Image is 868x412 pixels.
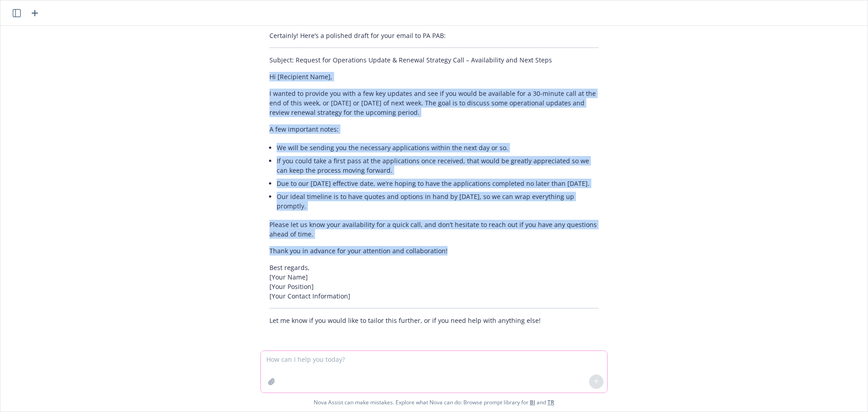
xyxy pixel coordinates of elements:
[277,190,599,213] li: Our ideal timeline is to have quotes and options in hand by [DATE], so we can wrap everything up ...
[277,154,599,177] li: If you could take a first pass at the applications once received, that would be greatly appreciat...
[277,177,599,190] li: Due to our [DATE] effective date, we’re hoping to have the applications completed no later than [...
[277,141,599,154] li: We will be sending you the necessary applications within the next day or so.
[269,316,599,325] p: Let me know if you would like to tailor this further, or if you need help with anything else!
[269,220,599,239] p: Please let us know your availability for a quick call, and don’t hesitate to reach out if you hav...
[269,89,599,117] p: I wanted to provide you with a few key updates and see if you would be available for a 30-minute ...
[269,55,599,65] p: Subject: Request for Operations Update & Renewal Strategy Call – Availability and Next Steps
[269,72,599,81] p: Hi [Recipient Name],
[269,31,599,40] p: Certainly! Here’s a polished draft for your email to PA PAB:
[547,398,554,406] a: TR
[269,246,599,256] p: Thank you in advance for your attention and collaboration!
[4,393,864,412] span: Nova Assist can make mistakes. Explore what Nova can do: Browse prompt library for and
[530,398,535,406] a: BI
[269,263,599,301] p: Best regards, [Your Name] [Your Position] [Your Contact Information]
[269,124,599,134] p: A few important notes:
